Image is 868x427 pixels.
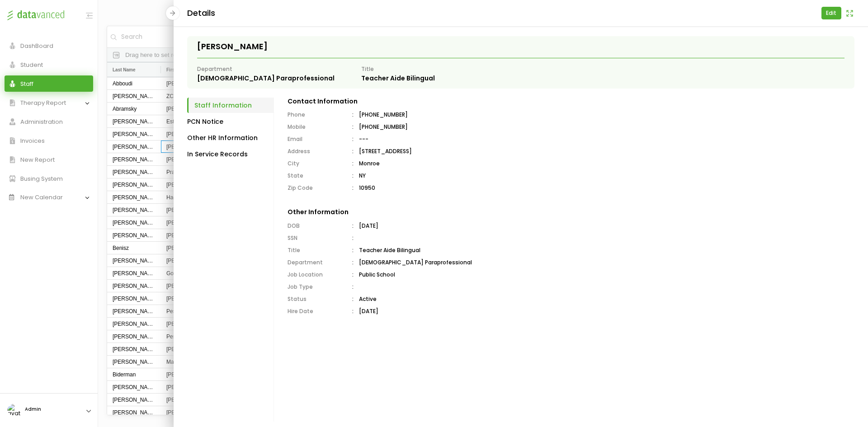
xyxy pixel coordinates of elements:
span: --- [352,136,368,142]
div: Press SPACE to select this row. [107,178,849,191]
label: Phone [288,112,352,117]
div: [PERSON_NAME] [161,77,214,89]
div: [PERSON_NAME] [107,330,161,343]
h3: Contact Information [288,98,854,105]
span: [PHONE_NUMBER] [352,124,408,130]
span: New Calendar [16,194,63,200]
div: [PERSON_NAME] [161,394,214,406]
div: Benisz [107,242,161,254]
a: Busing System [5,170,93,187]
div: [PERSON_NAME] [107,394,161,406]
span: [STREET_ADDRESS] [352,149,412,154]
div: [PERSON_NAME] [161,141,214,153]
h3: Details [187,8,215,18]
span: Invoices [16,138,45,144]
label: SSN [288,235,352,241]
div: [PERSON_NAME] [161,242,214,254]
div: ZC [161,90,214,102]
div: [PERSON_NAME] [107,90,161,102]
div: [PERSON_NAME] [161,153,214,165]
div: Press SPACE to select this row. [107,204,849,216]
label: Department [288,260,352,265]
div: [PERSON_NAME] [161,178,214,191]
div: [PERSON_NAME] [107,204,161,216]
div: [PERSON_NAME] [161,254,214,267]
div: [PERSON_NAME] [107,153,161,165]
div: Press SPACE to select this row. [107,90,849,103]
label: Title [361,66,435,72]
div: Press SPACE to select this row. [107,394,849,406]
div: [PERSON_NAME] [107,166,161,178]
div: [PERSON_NAME] [161,318,214,330]
div: Pessy [161,305,214,317]
div: Press SPACE to select this row. [107,254,849,267]
div: Pesyl [PERSON_NAME] [161,330,214,343]
div: [PERSON_NAME] [161,406,214,418]
div: Press SPACE to select this row. [107,318,849,330]
div: [PERSON_NAME] [161,128,214,140]
a: DashBoard [5,38,93,54]
a: Student [5,56,93,73]
span: [DEMOGRAPHIC_DATA] Paraprofessional [197,75,352,81]
div: [PERSON_NAME] [161,229,214,241]
div: Press SPACE to select this row. [107,406,849,419]
div: Press SPACE to select this row. [107,128,849,141]
div: Press SPACE to select this row. [107,166,849,178]
span: Therapy Report [16,100,66,106]
button: Edit [821,7,841,19]
div: Press SPACE to select this row. [107,242,849,254]
div: Press SPACE to select this row. [107,305,849,318]
h5: Admin [25,407,87,412]
span: NY [352,173,366,178]
span: Public School [352,272,395,277]
div: [PERSON_NAME] [107,292,161,305]
a: Invoices [5,132,93,149]
div: Press SPACE to select this row. [107,77,849,90]
span: Teacher Aide Bilingual [352,248,420,253]
div: Hadassah [161,191,214,203]
span: DashBoard [16,43,53,49]
div: Press SPACE to select this row. [107,330,849,343]
a: New Report [5,151,93,168]
div: [PERSON_NAME] [107,280,161,292]
div: Press SPACE to select this row. [107,356,849,368]
div: [PERSON_NAME] [161,343,214,355]
div: [PERSON_NAME] [161,216,214,229]
span: [DATE] [352,309,378,314]
button: Other HR Information [187,130,274,145]
img: avatar [7,404,26,416]
div: [PERSON_NAME] [107,178,161,191]
span: Monroe [352,161,380,166]
div: Press SPACE to select this row. [107,280,849,292]
span: Teacher Aide Bilingual [361,75,435,81]
div: Goldy [161,267,214,279]
div: Press SPACE to select this row. [107,153,849,166]
div: [PERSON_NAME] [107,128,161,140]
div: Press SPACE to select this row. [107,103,849,115]
div: Maya [161,356,214,368]
div: [PERSON_NAME] (POTS) [107,356,161,368]
div: [PERSON_NAME] [107,318,161,330]
div: [PERSON_NAME] ([PERSON_NAME]) [161,204,214,216]
button: In Service Records [187,146,274,162]
div: [PERSON_NAME] [161,368,214,380]
div: Press SPACE to select this row. [107,229,849,242]
div: [PERSON_NAME] [107,381,161,393]
a: Administration [5,113,93,130]
div: [PERSON_NAME] [107,115,161,127]
span: Last Name [113,67,136,72]
div: [PERSON_NAME] [107,305,161,317]
div: Press SPACE to select this row. [107,381,849,394]
div: Press SPACE to select this row. [107,267,849,280]
label: City [288,161,352,166]
label: Mobile [288,124,352,130]
span: Busing System [16,176,63,182]
div: [PERSON_NAME] [107,141,161,153]
label: Title [288,248,352,253]
img: Dataadvanced [7,10,64,20]
span: 10950 [352,185,375,191]
div: Press SPACE to select this row. [107,292,849,305]
div: Abboudi [107,77,161,89]
span: First Name [166,67,190,72]
span: Administration [16,119,63,125]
